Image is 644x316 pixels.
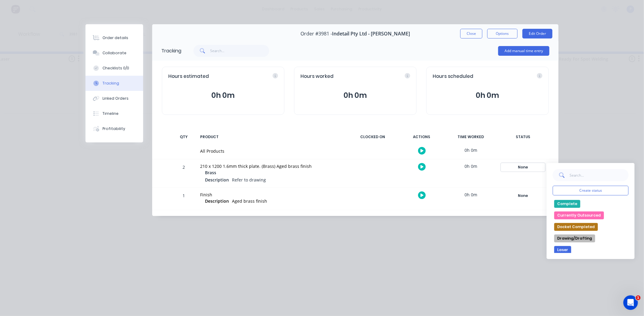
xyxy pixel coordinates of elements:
div: QTY [175,131,193,143]
div: All Products [200,148,343,154]
span: Hours estimated [168,73,209,80]
div: 0h 0m [448,188,494,201]
span: Hours worked [300,73,334,80]
button: Profitability [86,121,143,136]
button: 0h 0m [300,90,410,101]
button: Currently Outsourced [554,211,604,219]
div: ACTIONS [399,131,444,143]
div: 0h 0m [448,143,494,157]
button: Linked Orders [86,91,143,106]
button: Docket Completed [554,223,598,231]
iframe: Intercom live chat [623,295,638,310]
div: Collaborate [102,50,126,56]
button: Drawing/Drafting [554,235,595,242]
div: STATUS [497,131,549,143]
button: Collaborate [86,45,143,61]
div: None [501,192,545,200]
div: TIME WORKED [448,131,494,143]
button: Complete [554,200,580,208]
span: Indetail Pty Ltd - [PERSON_NAME] [332,31,410,37]
button: Edit Order [522,29,552,38]
button: Options [487,29,518,38]
span: Aged brass finish [232,198,267,204]
button: 0h 0m [168,90,278,101]
div: Timeline [102,111,119,116]
span: Description [205,198,229,204]
span: Hours scheduled [433,73,473,80]
button: None [501,163,545,171]
div: 1 [175,189,193,210]
div: Tracking [161,47,181,55]
div: Tracking [102,81,119,86]
div: 0h 0m [448,159,494,173]
button: Order details [86,30,143,45]
button: Tracking [86,76,143,91]
div: Order details [102,35,128,41]
span: Brass [205,169,216,176]
button: Create status [553,186,629,195]
div: Linked Orders [102,96,129,101]
div: Profitability [102,126,125,131]
button: Timeline [86,106,143,121]
button: None [501,191,545,200]
button: Checklists 0/0 [86,61,143,76]
input: Search... [210,45,270,57]
span: 1 [636,295,641,300]
button: Close [460,29,482,38]
span: Refer to drawing [232,177,266,183]
input: Search... [569,169,629,181]
button: Laser [554,246,571,254]
span: Order #3981 - [301,31,332,37]
div: 2 [175,160,193,188]
div: 210 x 1200 1.6mm thick plate. (Brass) Aged brass finish [200,163,343,169]
div: None [501,163,545,171]
div: Checklists 0/0 [102,65,129,71]
button: Add manual time entry [498,46,549,56]
div: Finish [200,191,343,198]
button: 0h 0m [433,90,542,101]
div: CLOCKED ON [350,131,395,143]
span: Description [205,177,229,183]
div: PRODUCT [196,131,346,143]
